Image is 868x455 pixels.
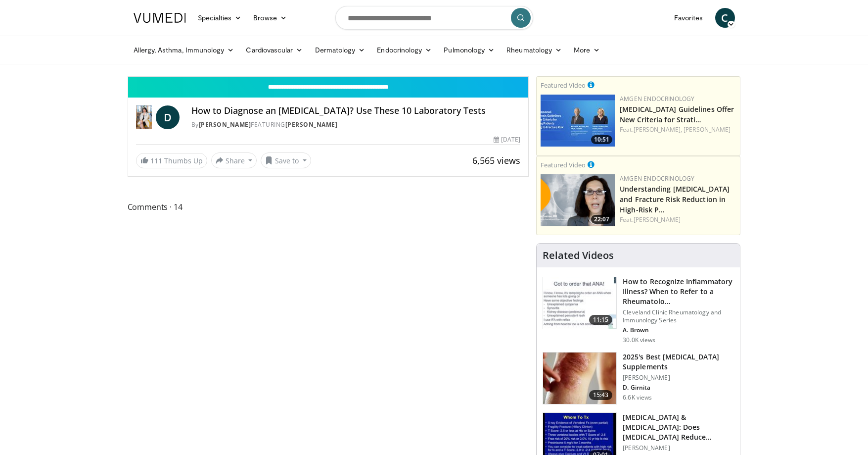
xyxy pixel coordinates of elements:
[541,160,586,169] small: Featured Video
[211,152,257,168] button: Share
[192,8,248,28] a: Specialties
[128,40,240,60] a: Allergy, Asthma, Immunology
[591,215,612,224] span: 22:07
[543,277,734,344] a: 11:15 How to Recognize Inflammatory Illness? When to Refer to a Rheumatolo… Cleveland Clinic Rheu...
[543,250,614,261] h4: Related Videos
[589,315,613,325] span: 11:15
[623,412,734,442] h3: [MEDICAL_DATA] & [MEDICAL_DATA]: Does [MEDICAL_DATA] Reduce Falls/Fractures in t…
[541,95,615,147] img: 7b525459-078d-43af-84f9-5c25155c8fbb.png.150x105_q85_crop-smart_upscale.jpg
[541,174,615,226] a: 22:07
[240,40,309,60] a: Cardiovascular
[623,444,734,452] p: [PERSON_NAME]
[501,40,568,60] a: Rheumatology
[494,135,520,144] div: [DATE]
[191,105,521,116] h4: How to Diagnose an [MEDICAL_DATA]? Use These 10 Laboratory Tests
[620,215,736,224] div: Feat.
[668,8,709,28] a: Favorites
[156,105,180,129] a: D
[623,394,652,402] p: 6.6K views
[472,154,520,166] span: 6,565 views
[589,390,613,400] span: 15:43
[620,184,730,214] a: Understanding [MEDICAL_DATA] and Fracture Risk Reduction in High-Risk P…
[715,8,735,28] a: C
[634,215,681,224] a: [PERSON_NAME]
[261,152,311,168] button: Save to
[541,95,615,147] a: 10:51
[623,308,734,324] p: Cleveland Clinic Rheumatology and Immunology Series
[620,174,694,183] a: Amgen Endocrinology
[543,352,734,404] a: 15:43 2025's Best [MEDICAL_DATA] Supplements [PERSON_NAME] D. Girnita 6.6K views
[623,277,734,306] h3: How to Recognize Inflammatory Illness? When to Refer to a Rheumatolo…
[438,40,501,60] a: Pulmonology
[623,384,734,392] p: D. Girnita
[335,6,533,30] input: Search topics, interventions
[623,336,655,344] p: 30.0K views
[541,81,586,90] small: Featured Video
[128,201,529,213] span: Comments 14
[623,326,734,334] p: A. Brown
[634,125,682,134] a: [PERSON_NAME],
[247,8,293,28] a: Browse
[568,40,606,60] a: More
[309,40,371,60] a: Dermatology
[623,352,734,372] h3: 2025's Best [MEDICAL_DATA] Supplements
[150,156,162,165] span: 111
[285,120,338,129] a: [PERSON_NAME]
[191,120,521,129] div: By FEATURING
[620,95,694,103] a: Amgen Endocrinology
[136,105,152,129] img: Dr. Diana Girnita
[623,374,734,382] p: [PERSON_NAME]
[620,104,734,124] a: [MEDICAL_DATA] Guidelines Offer New Criteria for Strati…
[136,153,207,168] a: 111 Thumbs Up
[591,135,612,144] span: 10:51
[620,125,736,134] div: Feat.
[543,353,616,404] img: 281e1a3d-dfe2-4a67-894e-a40ffc0c4a99.150x105_q85_crop-smart_upscale.jpg
[134,13,186,23] img: VuMedi Logo
[684,125,731,134] a: [PERSON_NAME]
[543,277,616,329] img: 5cecf4a9-46a2-4e70-91ad-1322486e7ee4.150x105_q85_crop-smart_upscale.jpg
[371,40,438,60] a: Endocrinology
[199,120,251,129] a: [PERSON_NAME]
[541,174,615,226] img: c9a25db3-4db0-49e1-a46f-17b5c91d58a1.png.150x105_q85_crop-smart_upscale.png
